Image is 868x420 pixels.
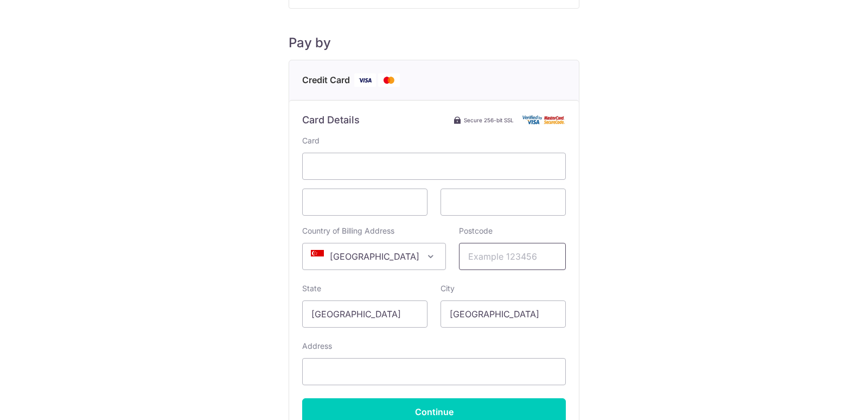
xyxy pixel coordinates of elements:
[302,283,321,294] label: State
[450,196,557,209] iframe: To enrich screen reader interactions, please activate Accessibility in Grammarly extension settings
[302,225,394,236] label: Country of Billing Address
[302,73,350,87] span: Credit Card
[311,196,418,209] iframe: To enrich screen reader interactions, please activate Accessibility in Grammarly extension settings
[302,341,332,352] label: Address
[303,243,445,269] span: Singapore
[459,225,493,236] label: Postcode
[302,114,360,127] h6: Card Details
[289,35,579,51] h5: Pay by
[441,283,455,294] label: City
[354,73,376,87] img: Visa
[302,135,320,146] label: Card
[302,243,446,270] span: Singapore
[378,73,400,87] img: Mastercard
[522,115,566,124] img: Card secure
[459,243,566,270] input: Example 123456
[311,160,557,173] iframe: To enrich screen reader interactions, please activate Accessibility in Grammarly extension settings
[464,116,514,124] span: Secure 256-bit SSL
